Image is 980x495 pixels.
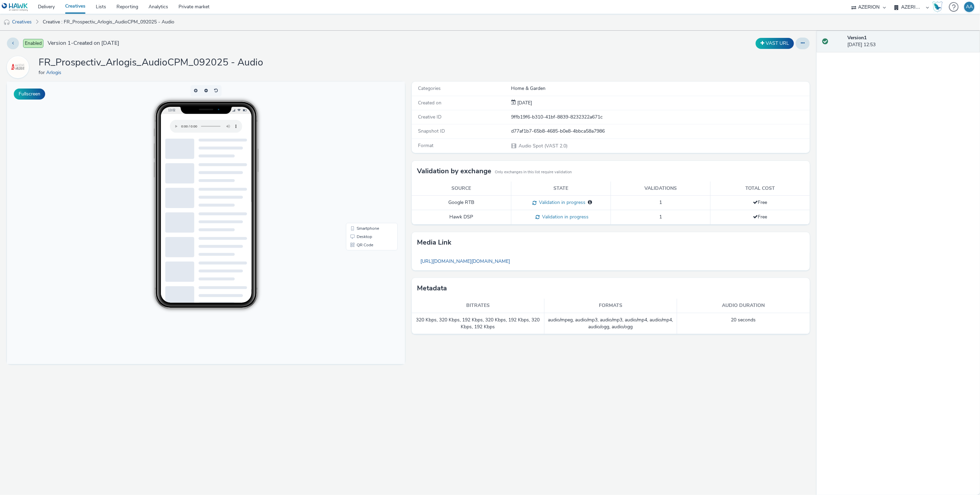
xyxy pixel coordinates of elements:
[48,39,119,47] span: Version 1 - Created on [DATE]
[516,100,532,106] div: Creation 05 September 2025, 12:53
[659,199,662,206] span: 1
[8,57,28,77] img: Arlogis
[537,199,585,206] span: Validation in progress
[412,210,511,225] td: Hawk DSP
[756,38,794,49] button: VAST URL
[340,151,389,159] li: Desktop
[417,283,447,293] h3: Metadata
[710,182,810,196] th: Total cost
[39,14,178,30] a: Creative : FR_Prospectiv_Arlogis_AudioCPM_092025 - Audio
[677,313,810,334] td: 20 seconds
[350,145,372,149] span: Smartphone
[966,2,973,12] div: AA
[7,64,32,70] a: Arlogis
[350,161,366,165] span: QR Code
[544,313,677,334] td: audio/mpeg, audio/mp3, audio/mp3, audio/mp4, audio/mp4, audio/ogg, audio/ogg
[540,214,589,220] span: Validation in progress
[932,1,943,12] img: Hawk Academy
[511,114,809,121] div: 9ffb19f6-b310-41bf-8839-8232322a671c
[516,100,532,106] span: [DATE]
[417,255,513,268] a: [URL][DOMAIN_NAME][DOMAIN_NAME]
[495,169,572,175] small: Only exchanges in this list require validation
[418,114,441,120] span: Creative ID
[412,182,511,196] th: Source
[3,19,10,26] img: audio
[340,143,389,151] li: Smartphone
[46,69,64,76] a: Arlogis
[932,1,946,12] a: Hawk Academy
[418,100,441,106] span: Created on
[417,166,491,176] h3: Validation by exchange
[161,27,169,30] span: 13:02
[848,34,867,41] strong: Version 1
[677,299,810,313] th: Audio duration
[418,128,445,134] span: Snapshot ID
[412,299,544,313] th: Bitrates
[340,159,389,167] li: QR Code
[753,214,767,220] span: Free
[2,3,28,11] img: undefined Logo
[412,313,544,334] td: 320 Kbps, 320 Kbps, 192 Kbps, 320 Kbps, 192 Kbps, 320 Kbps, 192 Kbps
[418,142,433,149] span: Format
[511,85,809,92] div: Home & Garden
[14,89,45,100] button: Fullscreen
[511,182,611,196] th: State
[412,196,511,210] td: Google RTB
[754,38,796,49] div: Duplicate the creative as a VAST URL
[753,199,767,206] span: Free
[611,182,711,196] th: Validations
[417,237,451,248] h3: Media link
[23,39,43,48] span: Enabled
[418,85,441,92] span: Categories
[659,214,662,220] span: 1
[350,153,365,157] span: Desktop
[39,56,263,69] h1: FR_Prospectiv_Arlogis_AudioCPM_092025 - Audio
[39,69,46,76] span: for
[848,34,974,49] div: [DATE] 12:53
[544,299,677,313] th: Formats
[518,143,568,149] span: Audio Spot (VAST 2.0)
[511,128,809,135] div: d77af1b7-65b8-4685-b0e8-4bbca58a7986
